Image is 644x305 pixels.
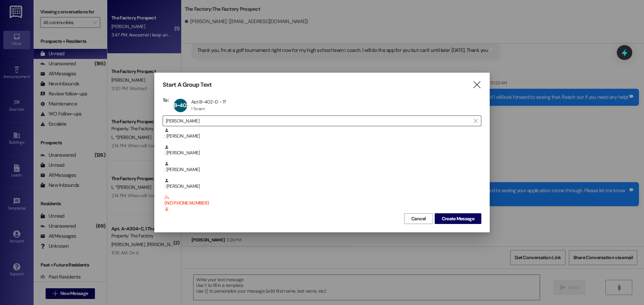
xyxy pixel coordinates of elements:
div: : [PERSON_NAME] [164,178,481,190]
input: Search for any contact or apartment [166,116,470,126]
h3: To: [163,97,169,103]
i:  [472,81,481,88]
span: Create Message [442,215,474,222]
span: B~402~D [174,102,195,109]
h3: Start A Group Text [163,81,212,89]
div: : [PERSON_NAME] [163,178,481,195]
button: Cancel [404,213,433,224]
b: (NO PHONE NUMBER) [164,195,481,206]
div: : [PERSON_NAME] [164,145,481,156]
i:  [474,118,477,124]
div: : [PERSON_NAME] [163,128,481,145]
div: Apt B~402~D - 1T [191,99,226,105]
button: Create Message [435,213,481,224]
button: Clear text [470,116,481,126]
div: : [PERSON_NAME] [163,161,481,178]
div: : [PERSON_NAME] [164,161,481,173]
div: Prospect: [PERSON_NAME] [164,195,481,226]
div: : [PERSON_NAME] [163,145,481,161]
div: : [PERSON_NAME] [164,128,481,140]
div: (NO PHONE NUMBER) Prospect: [PERSON_NAME] [163,195,481,212]
div: 1 Tenant [191,106,205,111]
span: Cancel [411,215,426,222]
